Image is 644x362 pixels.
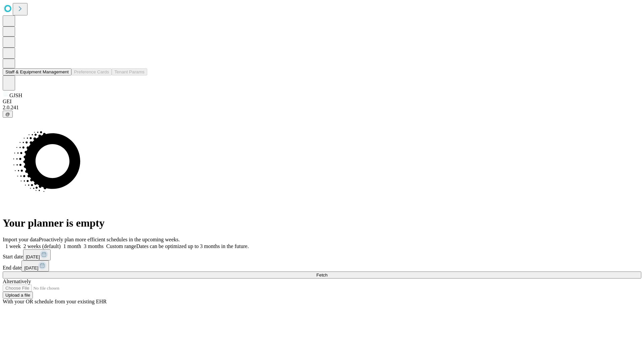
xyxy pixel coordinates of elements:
span: With your OR schedule from your existing EHR [3,299,107,304]
span: Alternatively [3,279,31,284]
div: Start date [3,249,641,260]
span: 3 months [84,243,104,249]
span: 1 month [63,243,81,249]
button: Preference Cards [71,68,112,75]
div: 2.0.241 [3,105,641,111]
div: End date [3,260,641,271]
button: Tenant Params [112,68,147,75]
button: Fetch [3,271,641,279]
div: GEI [3,99,641,105]
span: 2 weeks (default) [23,243,61,249]
button: Staff & Equipment Management [3,68,71,75]
span: @ [5,112,10,117]
span: 1 week [5,243,21,249]
button: [DATE] [21,260,49,271]
button: [DATE] [23,249,51,260]
span: Fetch [316,273,327,278]
span: GJSH [9,93,22,98]
button: Upload a file [3,292,33,299]
span: Proactively plan more efficient schedules in the upcoming weeks. [39,237,180,242]
h1: Your planner is empty [3,217,641,229]
span: Custom range [106,243,136,249]
button: @ [3,111,13,118]
span: [DATE] [26,254,40,259]
span: Import your data [3,237,39,242]
span: Dates can be optimized up to 3 months in the future. [136,243,249,249]
span: [DATE] [24,265,38,270]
